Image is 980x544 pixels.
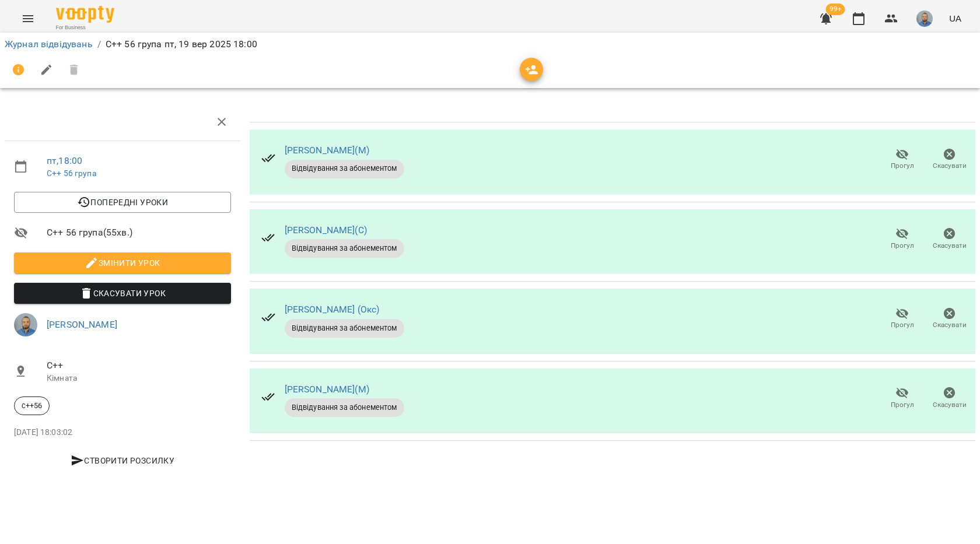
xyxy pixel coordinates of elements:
button: Попередні уроки [14,192,231,213]
img: 2a5fecbf94ce3b4251e242cbcf70f9d8.jpg [14,313,37,336]
button: Скасувати [926,223,973,255]
button: Menu [14,5,42,33]
span: UA [949,12,961,24]
span: Попередні уроки [23,195,222,209]
span: с++56 [15,401,49,411]
img: 2a5fecbf94ce3b4251e242cbcf70f9d8.jpg [916,10,933,27]
span: Відвідування за абонементом [285,163,404,174]
span: Скасувати [933,400,967,410]
nav: breadcrumb [5,37,975,51]
span: Прогул [891,400,914,410]
span: 99+ [826,3,845,15]
li: / [97,37,101,51]
a: [PERSON_NAME] [47,319,117,330]
span: Скасувати [933,241,967,251]
p: Кімната [47,373,231,384]
button: Скасувати [926,382,973,415]
span: C++ [47,359,231,373]
button: Прогул [878,382,926,415]
span: Прогул [891,161,914,171]
div: с++56 [14,396,50,415]
button: Змінити урок [14,252,231,273]
span: Відвідування за абонементом [285,243,404,254]
button: Прогул [878,143,926,176]
img: Voopty Logo [56,6,114,23]
span: Змінити урок [23,256,222,270]
span: For Business [56,24,114,31]
p: C++ 56 група пт, 19 вер 2025 18:00 [106,37,257,51]
a: [PERSON_NAME](С) [285,224,367,236]
a: [PERSON_NAME](М) [285,384,369,395]
button: UA [944,8,966,29]
a: C++ 56 група [47,169,96,178]
span: Скасувати [933,161,967,171]
span: Відвідування за абонементом [285,402,404,413]
button: Скасувати [926,303,973,335]
a: [PERSON_NAME] (Окс) [285,304,380,315]
span: Скасувати [933,320,967,330]
a: [PERSON_NAME](М) [285,145,369,156]
a: Журнал відвідувань [5,38,93,50]
span: Прогул [891,241,914,251]
span: Відвідування за абонементом [285,323,404,334]
button: Прогул [878,223,926,255]
button: Створити розсилку [14,450,231,471]
button: Скасувати Урок [14,283,231,304]
a: пт , 18:00 [47,155,82,166]
button: Прогул [878,303,926,335]
p: [DATE] 18:03:02 [14,427,231,438]
span: Створити розсилку [19,454,226,468]
span: Прогул [891,320,914,330]
span: C++ 56 група ( 55 хв. ) [47,226,231,240]
span: Скасувати Урок [23,286,222,300]
button: Скасувати [926,143,973,176]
